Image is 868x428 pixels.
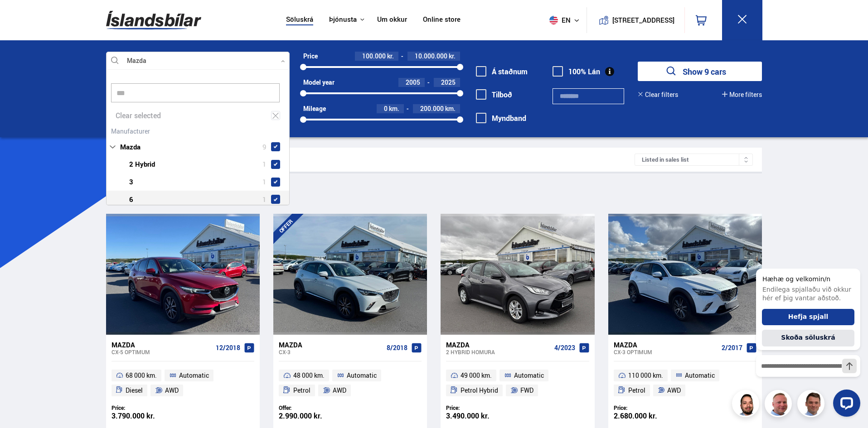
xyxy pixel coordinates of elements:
[667,385,681,396] span: AWD
[279,404,350,411] div: Offer:
[286,15,313,25] a: Söluskrá
[628,370,663,381] span: 110 000 km.
[106,5,201,35] img: G0Ugv5HjCgRt.svg
[445,105,456,112] span: km.
[329,15,357,24] button: Þjónusta
[446,404,518,411] div: Price:
[293,370,325,381] span: 48 000 km.
[441,78,456,87] span: 2025
[384,104,388,113] span: 0
[406,78,420,87] span: 2005
[722,91,762,98] button: More filters
[423,15,461,25] a: Online store
[685,370,715,381] span: Automatic
[120,140,141,154] span: Mazda
[387,344,407,351] span: 8/2018
[420,104,444,113] span: 200.000
[553,67,600,76] label: 100% Lán
[638,91,678,98] button: Clear filters
[614,341,718,349] div: Mazda
[449,53,456,60] span: kr.
[303,105,326,112] div: Mileage
[514,370,544,381] span: Automatic
[262,140,267,154] span: 9
[733,391,761,418] img: nhp88E3Fdnt1Opn2.png
[112,404,183,411] div: Price:
[446,349,550,355] div: 2 Hybrid HOMURA
[279,341,383,349] div: Mazda
[112,349,212,355] div: CX-5 OPTIMUM
[303,53,318,60] div: Price
[638,62,762,81] button: Show 9 cars
[461,370,492,381] span: 49 000 km.
[262,175,267,188] span: 1
[107,107,289,125] div: Clear selected
[262,158,267,171] span: 1
[115,155,635,164] div: Search results 9 cars
[415,52,447,60] span: 10.000.000
[179,370,209,381] span: Automatic
[461,385,498,396] span: Petrol Hybrid
[616,16,671,24] button: [STREET_ADDRESS]
[554,344,575,351] span: 4/2023
[112,412,183,420] div: 3.790.000 kr.
[614,404,685,411] div: Price:
[112,341,212,349] div: Mazda
[549,16,558,24] img: svg+xml;base64,PHN2ZyB4bWxucz0iaHR0cDovL3d3dy53My5vcmcvMjAwMC9zdmciIHdpZHRoPSI1MTIiIGhlaWdodD0iNT...
[476,91,512,99] label: Tilboð
[446,412,518,420] div: 3.490.000 kr.
[347,370,377,381] span: Automatic
[614,349,718,355] div: CX-3 OPTIMUM
[126,385,143,396] span: Diesel
[279,412,350,420] div: 2.990.000 kr.
[546,16,568,24] span: en
[749,252,864,424] iframe: LiveChat chat widget
[333,385,346,396] span: AWD
[614,412,685,420] div: 2.680.000 kr.
[126,370,157,381] span: 68 000 km.
[476,114,526,122] label: Myndband
[303,79,335,86] div: Model year
[546,7,587,34] button: en
[377,15,407,25] a: Um okkur
[446,341,550,349] div: Mazda
[293,385,310,396] span: Petrol
[262,193,267,206] span: 1
[279,349,383,355] div: CX-3
[722,344,742,351] span: 2/2017
[628,385,645,396] span: Petrol
[592,7,679,33] a: [STREET_ADDRESS]
[520,385,533,396] span: FWD
[389,105,399,112] span: km.
[387,53,394,60] span: kr.
[165,385,179,396] span: AWD
[635,154,753,166] div: Listed in sales list
[362,52,386,60] span: 100.000
[216,344,240,351] span: 12/2018
[476,67,528,76] label: Á staðnum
